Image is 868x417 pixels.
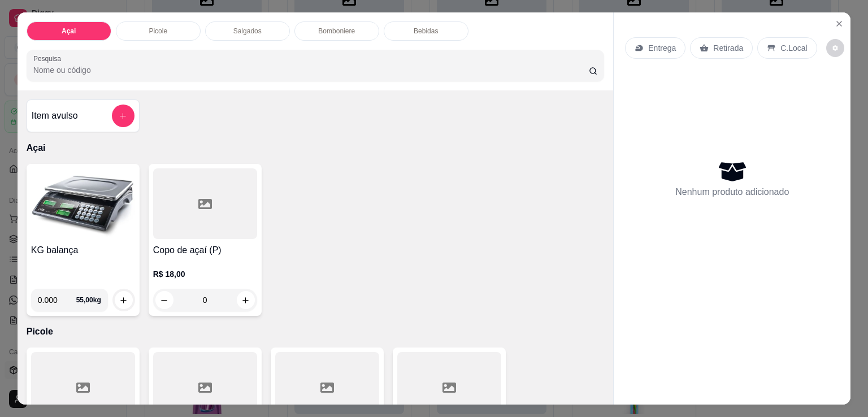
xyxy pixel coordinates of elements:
[830,15,848,33] button: Close
[153,268,257,280] p: R$ 18,00
[149,27,167,36] p: Picole
[648,42,676,54] p: Entrega
[675,185,789,199] p: Nenhum produto adicionado
[713,42,743,54] p: Retirada
[414,27,438,36] p: Bebidas
[318,27,355,36] p: Bomboniere
[31,244,135,257] h4: KG balança
[38,289,76,311] input: 0.00
[115,291,133,309] button: increase-product-quantity
[33,64,589,76] input: Pesquisa
[27,325,605,338] p: Picole
[31,168,135,239] img: product-image
[780,42,807,54] p: C.Local
[153,244,257,257] h4: Copo de açaí (P)
[62,27,76,36] p: Açai
[155,291,173,309] button: decrease-product-quantity
[32,109,78,123] h4: Item avulso
[237,291,255,309] button: increase-product-quantity
[33,54,65,63] label: Pesquisa
[233,27,262,36] p: Salgados
[112,105,134,127] button: add-separate-item
[27,141,605,155] p: Açai
[826,39,844,57] button: decrease-product-quantity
